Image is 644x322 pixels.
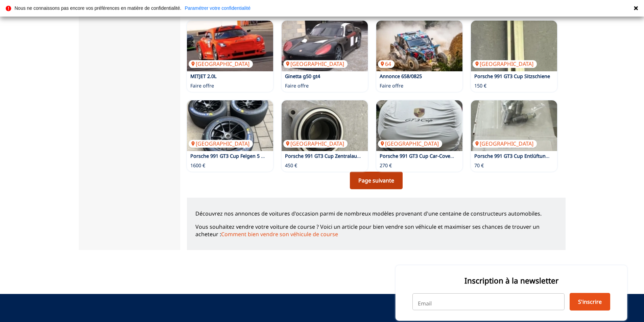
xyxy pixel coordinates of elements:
img: Porsche 991 GT3 Cup Car-Cover Indoor [376,100,462,151]
p: Inscription à la newsletter [412,275,610,286]
a: Porsche 991 GT3 Cup Zentralausrücker 991 GT3 Cup [285,153,404,159]
p: 150 € [474,82,486,89]
img: Porsche 991 GT3 Cup Entlüftungssatz 991.351.919.8A [471,100,557,151]
a: Porsche 991 GT3 Cup Entlüftungssatz 991.351.919.8A [474,153,596,159]
p: Faire offre [190,82,214,89]
p: [GEOGRAPHIC_DATA] [283,140,348,147]
a: Porsche 991 GT3 Cup Felgen 5 Stück mit RDKS [190,153,296,159]
a: Annonce 658/082564 [376,21,462,71]
p: [GEOGRAPHIC_DATA] [473,60,537,68]
p: 270 € [380,162,392,169]
a: MITJET 2.0L[GEOGRAPHIC_DATA] [187,21,273,71]
img: Porsche 991 GT3 Cup Felgen 5 Stück mit RDKS [187,100,273,151]
button: S'inscrire [570,293,610,311]
a: Ginetta g50 gt4 [285,73,320,79]
img: Porsche 991 GT3 Cup Sitzschiene [471,21,557,71]
a: Porsche 991 GT3 Cup Felgen 5 Stück mit RDKS[GEOGRAPHIC_DATA] [187,100,273,151]
p: 450 € [285,162,297,169]
a: Comment bien vendre son véhicule de course [221,230,338,238]
a: Porsche 991 GT3 Cup Zentralausrücker 991 GT3 Cup[GEOGRAPHIC_DATA] [282,100,368,151]
p: Découvrez nos annonces de voitures d'occasion parmi de nombreux modèles provenant d'une centaine ... [195,210,557,217]
p: [GEOGRAPHIC_DATA] [283,60,348,68]
a: Paramétrer votre confidentialité [185,6,251,10]
a: Page suivante [350,172,403,189]
p: 1600 € [190,162,205,169]
img: Ginetta g50 gt4 [282,21,368,71]
a: Annonce 658/0825 [380,73,422,79]
p: [GEOGRAPHIC_DATA] [473,140,537,147]
img: MITJET 2.0L [187,21,273,71]
a: Ginetta g50 gt4[GEOGRAPHIC_DATA] [282,21,368,71]
img: Porsche 991 GT3 Cup Zentralausrücker 991 GT3 Cup [282,100,368,151]
a: Porsche 991 GT3 Cup Sitzschiene[GEOGRAPHIC_DATA] [471,21,557,71]
a: MITJET 2.0L [190,73,217,79]
input: Email [412,293,565,310]
p: [GEOGRAPHIC_DATA] [189,140,253,147]
a: Porsche 991 GT3 Cup Entlüftungssatz 991.351.919.8A[GEOGRAPHIC_DATA] [471,100,557,151]
p: [GEOGRAPHIC_DATA] [378,140,442,147]
a: Porsche 991 GT3 Cup Car-Cover Indoor [380,153,470,159]
p: Faire offre [285,82,309,89]
p: 70 € [474,162,484,169]
p: Nous ne connaissons pas encore vos préférences en matière de confidentialité. [15,6,181,10]
img: Annonce 658/0825 [376,21,462,71]
p: Faire offre [380,82,403,89]
p: 64 [378,60,395,68]
p: [GEOGRAPHIC_DATA] [189,60,253,68]
p: Vous souhaitez vendre votre voiture de course ? Voici un article pour bien vendre son véhicule et... [195,223,557,238]
a: Porsche 991 GT3 Cup Car-Cover Indoor[GEOGRAPHIC_DATA] [376,100,462,151]
a: Porsche 991 GT3 Cup Sitzschiene [474,73,550,79]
